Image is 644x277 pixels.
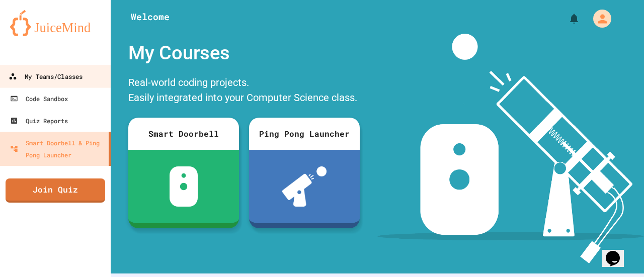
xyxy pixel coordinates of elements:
iframe: chat widget [602,237,634,267]
div: Smart Doorbell & Ping Pong Launcher [10,137,105,161]
div: My Notifications [549,10,583,27]
div: My Courses [123,34,365,72]
a: Join Quiz [6,178,105,203]
img: sdb-white.svg [170,166,198,207]
div: Code Sandbox [10,93,68,105]
div: Ping Pong Launcher [249,118,360,150]
div: Smart Doorbell [128,118,239,150]
div: My Account [583,7,614,30]
img: logo-orange.svg [10,10,101,36]
img: ppl-with-ball.png [282,166,327,207]
div: Real-world coding projects. Easily integrated into your Computer Science class. [123,72,365,110]
div: Quiz Reports [10,115,68,127]
div: My Teams/Classes [9,70,83,83]
img: banner-image-my-projects.png [377,34,644,263]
